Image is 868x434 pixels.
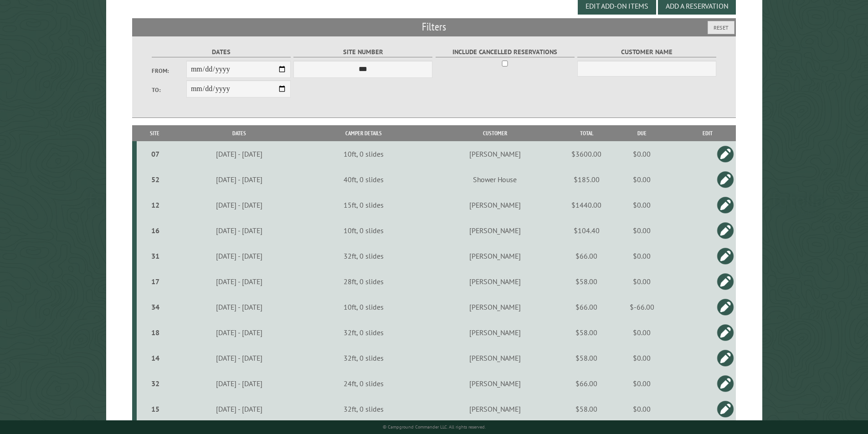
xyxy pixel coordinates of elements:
td: [PERSON_NAME] [421,243,568,269]
label: To: [152,86,186,94]
td: [PERSON_NAME] [421,371,568,396]
td: $0.00 [605,243,679,269]
td: [PERSON_NAME] [421,320,568,345]
td: $58.00 [568,345,605,371]
td: [PERSON_NAME] [421,294,568,320]
td: 10ft, 0 slides [306,141,422,167]
th: Dates [172,125,305,141]
h2: Filters [132,18,736,36]
td: [PERSON_NAME] [421,141,568,167]
td: $1440.00 [568,192,605,218]
td: $0.00 [605,141,679,167]
td: $3600.00 [568,141,605,167]
td: [PERSON_NAME] [421,345,568,371]
td: Shower House [421,167,568,192]
td: $58.00 [568,269,605,294]
div: [DATE] - [DATE] [174,200,304,209]
label: Dates [152,47,291,57]
div: 07 [140,149,171,158]
th: Total [568,125,605,141]
td: $104.40 [568,218,605,243]
td: $0.00 [605,345,679,371]
td: [PERSON_NAME] [421,269,568,294]
td: [PERSON_NAME] [421,192,568,218]
td: [PERSON_NAME] [421,218,568,243]
div: [DATE] - [DATE] [174,277,304,286]
td: $0.00 [605,371,679,396]
div: 14 [140,353,171,363]
div: [DATE] - [DATE] [174,404,304,414]
th: Camper Details [306,125,422,141]
td: 32ft, 0 slides [306,243,422,269]
label: Customer Name [577,47,716,57]
td: 10ft, 0 slides [306,218,422,243]
td: $0.00 [605,396,679,422]
button: Reset [708,21,734,34]
td: $-66.00 [605,294,679,320]
td: 10ft, 0 slides [306,294,422,320]
td: $66.00 [568,294,605,320]
td: $0.00 [605,167,679,192]
td: 24ft, 0 slides [306,371,422,396]
div: 34 [140,302,171,311]
label: From: [152,66,186,75]
div: [DATE] - [DATE] [174,328,304,337]
td: $0.00 [605,218,679,243]
td: $0.00 [605,269,679,294]
th: Customer [421,125,568,141]
td: $0.00 [605,320,679,345]
td: $58.00 [568,396,605,422]
td: 28ft, 0 slides [306,269,422,294]
small: © Campground Commander LLC. All rights reserved. [383,424,486,430]
td: $0.00 [605,192,679,218]
div: 32 [140,379,171,388]
div: 15 [140,404,171,414]
th: Site [137,125,173,141]
td: $58.00 [568,320,605,345]
td: $66.00 [568,243,605,269]
td: 40ft, 0 slides [306,167,422,192]
div: 17 [140,277,171,286]
td: $66.00 [568,371,605,396]
div: 52 [140,175,171,184]
td: 32ft, 0 slides [306,320,422,345]
div: [DATE] - [DATE] [174,251,304,260]
div: [DATE] - [DATE] [174,175,304,184]
th: Due [605,125,679,141]
td: $185.00 [568,167,605,192]
div: 31 [140,251,171,260]
div: [DATE] - [DATE] [174,226,304,235]
td: 32ft, 0 slides [306,396,422,422]
div: [DATE] - [DATE] [174,353,304,363]
td: [PERSON_NAME] [421,396,568,422]
div: [DATE] - [DATE] [174,302,304,311]
td: 32ft, 0 slides [306,345,422,371]
div: [DATE] - [DATE] [174,149,304,158]
div: 12 [140,200,171,209]
label: Include Cancelled Reservations [436,47,575,57]
th: Edit [679,125,736,141]
div: 16 [140,226,171,235]
td: 15ft, 0 slides [306,192,422,218]
label: Site Number [293,47,432,57]
div: 18 [140,328,171,337]
div: [DATE] - [DATE] [174,379,304,388]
